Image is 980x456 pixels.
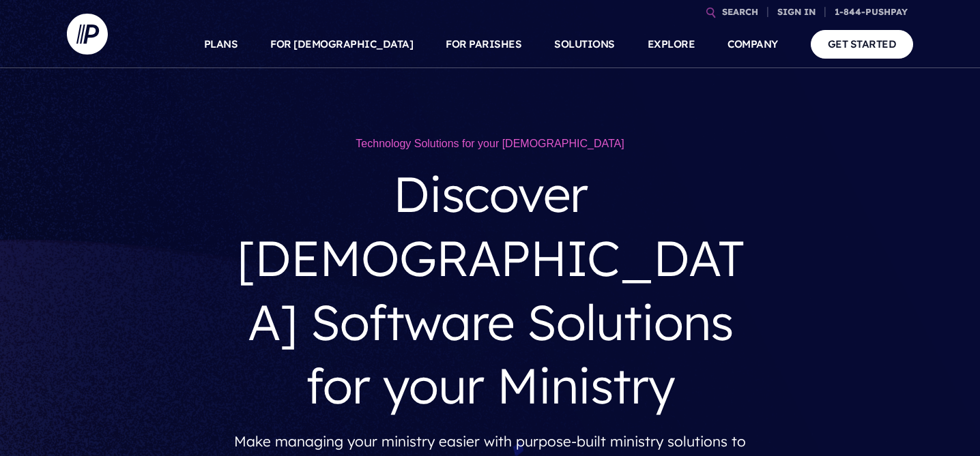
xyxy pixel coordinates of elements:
h1: Technology Solutions for your [DEMOGRAPHIC_DATA] [234,136,746,151]
a: SOLUTIONS [554,20,615,68]
h3: Discover [DEMOGRAPHIC_DATA] Software Solutions for your Ministry [234,151,746,428]
a: PLANS [204,20,238,68]
a: COMPANY [727,20,778,68]
a: FOR PARISHES [446,20,521,68]
a: GET STARTED [811,30,914,58]
a: EXPLORE [648,20,695,68]
a: FOR [DEMOGRAPHIC_DATA] [270,20,413,68]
